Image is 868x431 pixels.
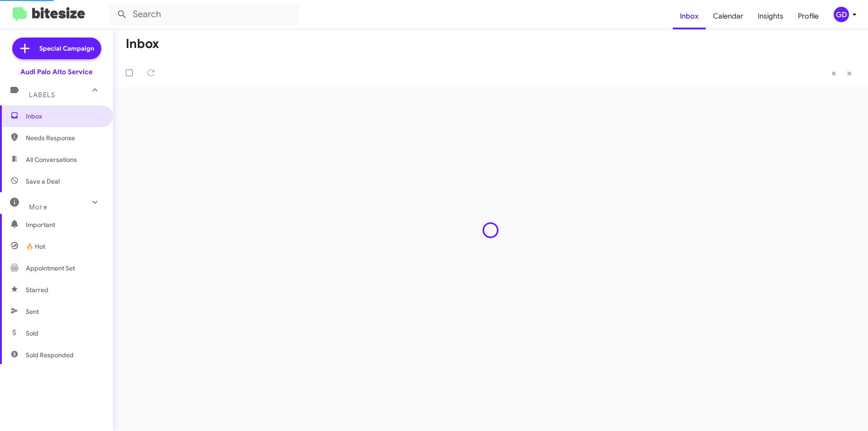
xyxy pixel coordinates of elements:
[26,133,103,142] span: Needs Response
[750,3,791,29] a: Insights
[673,3,706,29] a: Inbox
[26,177,60,186] span: Save a Deal
[834,7,849,22] div: GD
[29,203,47,211] span: More
[12,38,101,59] a: Special Campaign
[29,91,55,99] span: Labels
[26,220,103,229] span: Important
[826,64,842,82] button: Previous
[26,242,45,251] span: 🔥 Hot
[26,307,39,316] span: Sent
[26,155,77,164] span: All Conversations
[26,350,74,360] span: Sold Responded
[39,44,94,53] span: Special Campaign
[26,112,103,121] span: Inbox
[20,67,93,76] div: Audi Palo Alto Service
[26,285,48,294] span: Starred
[26,264,75,273] span: Appointment Set
[126,37,159,51] h1: Inbox
[841,64,857,82] button: Next
[847,67,852,79] span: »
[831,67,836,79] span: «
[826,7,858,22] button: GD
[706,3,750,29] a: Calendar
[26,329,38,338] span: Sold
[826,64,857,82] nav: Page navigation example
[791,3,826,29] a: Profile
[109,4,299,25] input: Search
